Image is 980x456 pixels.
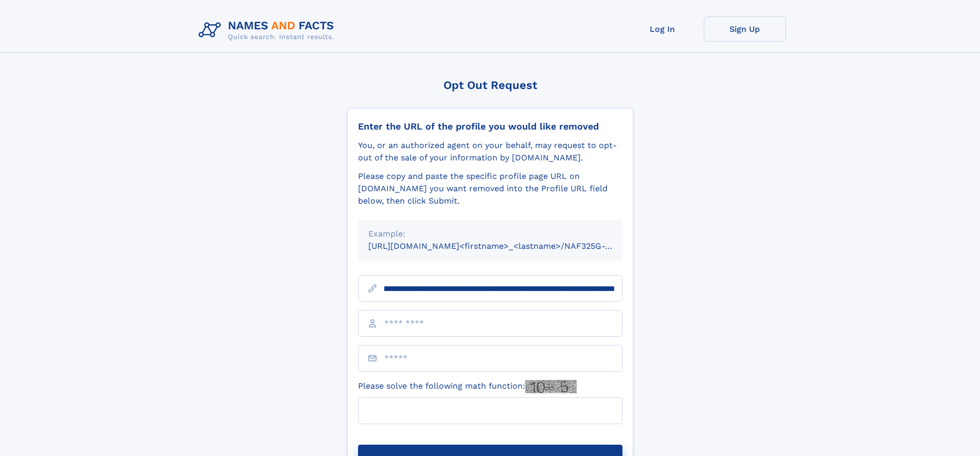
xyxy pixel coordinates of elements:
[368,228,612,240] div: Example:
[621,16,704,42] a: Log In
[358,380,577,393] label: Please solve the following math function:
[704,16,786,42] a: Sign Up
[358,170,622,207] div: Please copy and paste the specific profile page URL on [DOMAIN_NAME] you want removed into the Pr...
[358,121,622,132] div: Enter the URL of the profile you would like removed
[194,16,343,44] img: Logo Names and Facts
[358,139,622,164] div: You, or an authorized agent on your behalf, may request to opt-out of the sale of your informatio...
[368,241,642,251] small: [URL][DOMAIN_NAME]<firstname>_<lastname>/NAF325G-xxxxxxxx
[347,79,633,92] div: Opt Out Request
